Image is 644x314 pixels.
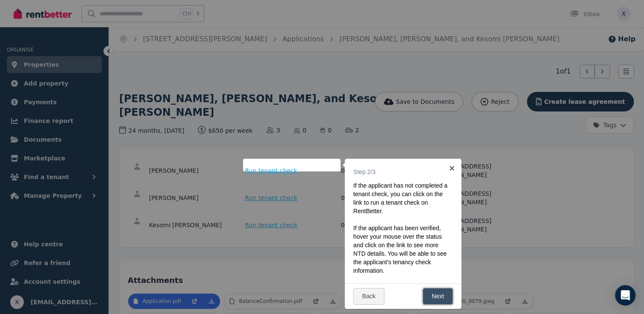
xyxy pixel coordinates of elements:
[353,288,384,305] a: Back
[442,159,461,178] a: ×
[245,166,298,175] span: Run tenant check
[353,181,448,215] p: If the applicant has not completed a tenant check, you can click on the link to run a tenant chec...
[615,285,635,305] div: Open Intercom Messenger
[423,288,453,305] a: Next
[353,224,448,275] p: If the applicant has been verified, hover your mouse over the status and click on the link to see...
